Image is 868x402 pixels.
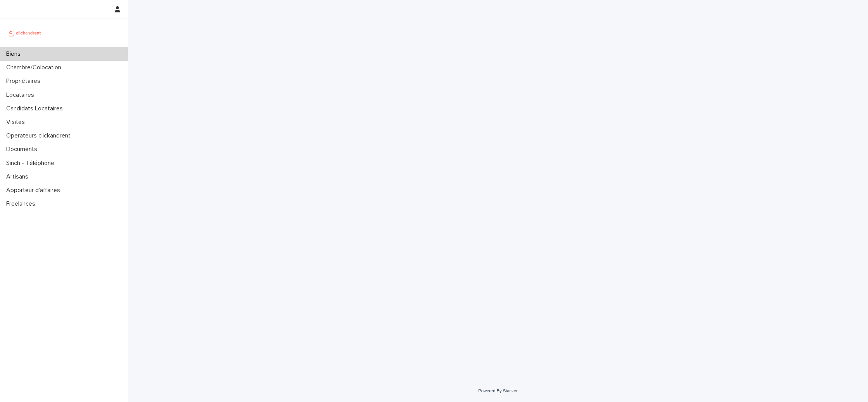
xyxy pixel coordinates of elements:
[3,160,60,167] p: Sinch - Téléphone
[3,146,43,153] p: Documents
[3,187,66,194] p: Apporteur d'affaires
[3,200,41,208] p: Freelances
[3,50,27,58] p: Biens
[3,119,31,126] p: Visites
[478,388,517,393] a: Powered By Stacker
[3,64,67,71] p: Chambre/Colocation
[3,132,77,139] p: Operateurs clickandrent
[3,105,69,112] p: Candidats Locataires
[3,91,40,99] p: Locataires
[6,25,44,41] img: UCB0brd3T0yccxBKYDjQ
[3,173,34,180] p: Artisans
[3,77,46,85] p: Propriétaires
